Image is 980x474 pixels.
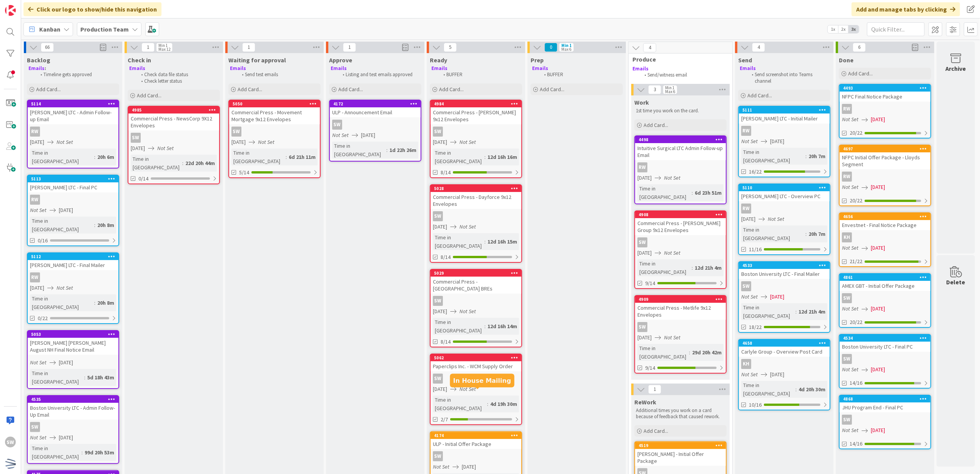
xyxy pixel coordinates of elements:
div: 4533 [739,262,830,269]
span: : [689,348,690,357]
div: 4d 19h 30m [488,400,519,408]
div: 12d 21h 4m [693,264,724,272]
div: Paperclips Inc. - WCM Supply Order [431,361,521,371]
span: Add Card... [747,92,772,99]
span: [DATE] [433,223,447,231]
div: KH [741,359,751,369]
span: [DATE] [871,183,885,191]
i: Not Set [664,249,681,256]
i: Not Set [842,244,859,251]
div: 4984 [431,100,521,107]
div: SW [229,127,320,137]
span: : [386,146,388,154]
span: : [286,153,287,161]
div: 22d 20h 44m [183,159,217,167]
div: SW [131,133,141,143]
div: 4868 [840,396,930,402]
i: Not Set [741,371,758,378]
span: Kanban [39,25,60,34]
div: 4656Envestnet - Final Notice Package [840,213,930,230]
div: 4172 [333,101,421,107]
div: 4861 [843,275,930,280]
span: Add Card... [36,86,61,93]
div: 4498Intuitive Surgical LTC Admin Follow-up Email [635,136,726,160]
div: SW [431,296,521,306]
div: 5028 [431,185,521,192]
span: 8/14 [441,169,451,177]
div: 5114 [28,100,118,107]
span: [DATE] [231,138,246,146]
span: [DATE] [637,174,652,182]
div: Time in [GEOGRAPHIC_DATA] [741,225,805,242]
i: Not Set [57,284,73,291]
div: 5114[PERSON_NAME] LTC - Admin Follow-up Email [28,100,118,124]
div: 5111 [742,107,830,113]
div: SW [433,211,443,221]
i: Not Set [664,174,681,181]
span: 8/14 [441,338,451,346]
div: 29d 20h 42m [690,348,724,357]
span: 21/22 [850,257,862,265]
div: SW [332,120,342,130]
div: SW [635,237,726,247]
span: : [94,299,95,307]
div: 4535Boston University LTC - Admin Follow-Up Email [28,396,118,420]
div: 5110 [739,184,830,191]
div: SW [842,293,852,303]
div: 5112 [31,254,118,259]
div: RW [741,204,751,214]
div: 5029 [431,270,521,277]
i: Not Set [258,139,275,145]
div: 4868 [843,396,930,402]
div: SW [433,127,443,137]
div: RW [30,127,40,137]
div: 12d 16h 15m [486,237,519,246]
div: AMEX GBT - Initial Offer Package [840,281,930,291]
span: : [182,159,183,167]
span: [DATE] [131,144,145,152]
div: Time in [GEOGRAPHIC_DATA] [741,381,795,398]
div: RW [637,162,647,172]
span: [DATE] [637,334,652,342]
div: 4534 [843,335,930,341]
span: [DATE] [871,305,885,313]
div: 5029 [434,270,521,276]
span: [DATE] [871,366,885,374]
a: 4861AMEX GBT - Initial Offer PackageSWNot Set[DATE]20/22 [839,273,931,328]
div: RW [842,104,852,114]
div: RW [30,272,40,282]
span: : [692,264,693,272]
div: 4534 [840,335,930,342]
span: [DATE] [637,249,652,257]
span: Add Card... [137,92,161,99]
div: 4172 [330,100,421,107]
a: 4908Commercial Press - [PERSON_NAME] Group 9x12 EnvelopesSW[DATE]Not SetTime in [GEOGRAPHIC_DATA]... [634,210,727,289]
i: Not Set [842,366,859,373]
a: 4534Boston University LTC - Final PCSWNot Set[DATE]14/16 [839,334,931,389]
i: Not Set [459,223,476,230]
div: Time in [GEOGRAPHIC_DATA] [30,294,94,311]
div: 12d 21h 4m [797,307,827,316]
div: Time in [GEOGRAPHIC_DATA] [433,396,487,412]
input: Quick Filter... [867,22,925,36]
a: 4909Commercial Press - Metlife 9x12 EnvelopesSW[DATE]Not SetTime in [GEOGRAPHIC_DATA]:29d 20h 42m... [634,295,727,374]
div: SW [330,120,421,130]
div: 5050 [233,101,320,107]
div: Intuitive Surgical LTC Admin Follow-up Email [635,143,726,160]
div: 5112 [28,253,118,260]
div: [PERSON_NAME] [PERSON_NAME] August NH Final Notice Email [28,338,118,355]
div: SW [739,281,830,291]
div: RW [30,195,40,205]
a: 4533Boston University LTC - Final MailerSWNot Set[DATE]Time in [GEOGRAPHIC_DATA]:12d 21h 4m18/22 [738,261,830,333]
div: ULP - Announcement Email [330,107,421,117]
span: 14/16 [850,379,862,387]
span: 0/14 [138,175,148,183]
i: Not Set [157,145,174,152]
div: SW [635,322,726,332]
div: 5114 [31,101,118,107]
div: 4984 [434,101,521,107]
div: 4985Commercial Press - NewsCorp 9X12 Envelopes [128,107,219,130]
div: 5113 [28,175,118,182]
div: SW [128,133,219,143]
div: Boston University LTC - Final Mailer [739,269,830,279]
